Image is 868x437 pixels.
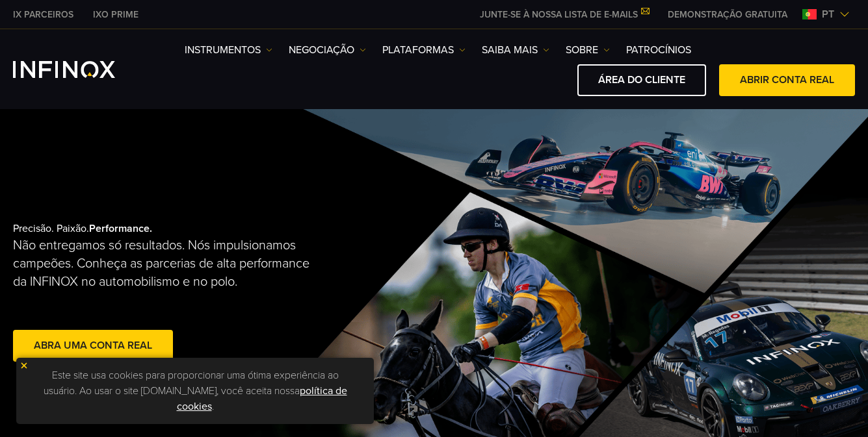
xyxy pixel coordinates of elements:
a: SOBRE [566,42,610,58]
strong: Performance. [89,222,152,235]
a: INFINOX Logo [13,61,146,78]
p: Este site usa cookies para proporcionar uma ótima experiência ao usuário. Ao usar o site [DOMAIN_... [23,364,367,418]
a: abra uma conta real [13,330,173,362]
a: PLATAFORMAS [382,42,466,58]
a: ABRIR CONTA REAL [719,64,855,96]
p: Não entregamos só resultados. Nós impulsionamos campeões. Conheça as parcerias de alta performanc... [13,236,316,291]
a: INFINOX [83,8,148,21]
a: ÁREA DO CLIENTE [577,64,706,96]
img: yellow close icon [20,361,29,370]
a: INFINOX MENU [658,8,797,21]
div: Precisão. Paixão. [13,201,392,386]
a: JUNTE-SE À NOSSA LISTA DE E-MAILS [470,9,658,20]
span: pt [817,6,839,22]
a: INFINOX [3,8,83,21]
a: Saiba mais [482,42,549,58]
a: Instrumentos [185,42,272,58]
a: Patrocínios [626,42,691,58]
a: NEGOCIAÇÃO [289,42,366,58]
